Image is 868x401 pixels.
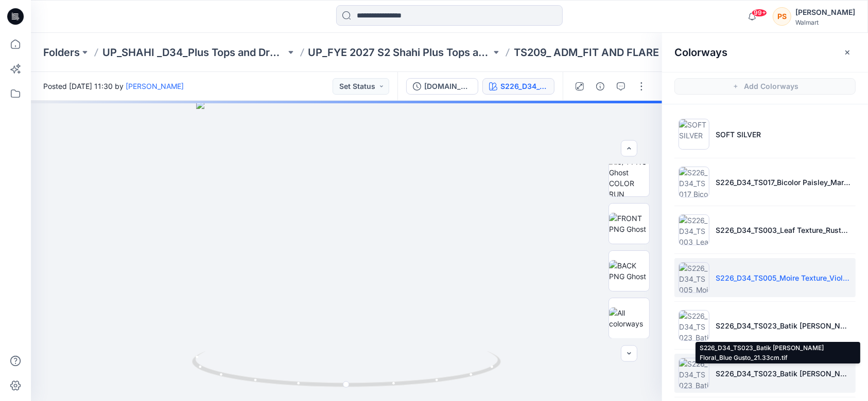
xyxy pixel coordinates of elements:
[795,19,855,26] div: Walmart
[308,45,492,60] a: UP_FYE 2027 S2 Shahi Plus Tops and Dress
[126,82,184,90] a: [PERSON_NAME]
[43,81,184,92] span: Posted [DATE] 11:30 by
[679,167,709,197] img: S226_D34_TS017_Bicolor Paisley_Maroon Supreme_64cm (1)
[716,272,852,283] p: S226_D34_TS005_Moire Texture_Violet Surprise_9.14cm.tif
[609,156,649,196] img: 3/4 PNG Ghost COLOR RUN
[679,358,709,389] img: S226_D34_TS023_Batik Dotty Floral_Blue Gusto_21.33cm.tif
[500,81,548,92] div: S226_D34_TS005_Moire Texture_Violet Surprise_9.14cm.tif
[716,225,852,235] p: S226_D34_TS003_Leaf Texture_Rusty Red_64cm.tif
[609,213,649,234] img: FRONT PNG Ghost
[679,262,709,293] img: S226_D34_TS005_Moire Texture_Violet Surprise_9.14cm.tif
[679,310,709,341] img: S226_D34_TS023_Batik Dotty Floral_Dark Azalea_21.33cm_4 colors.tif
[102,45,286,60] a: UP_SHAHI _D34_Plus Tops and Dresses
[406,78,478,95] button: [DOMAIN_NAME] (upload)
[773,7,791,26] div: PS
[752,9,767,17] span: 99+
[716,177,852,188] p: S226_D34_TS017_Bicolor Paisley_Maroon Supreme_64cm (1)
[592,78,609,95] button: Details
[482,78,554,95] button: S226_D34_TS005_Moire Texture_Violet Surprise_9.14cm.tif
[716,320,852,331] p: S226_D34_TS023_Batik [PERSON_NAME] Floral_Dark Azalea_21.33cm_4 colors.tif
[716,368,852,379] p: S226_D34_TS023_Batik [PERSON_NAME] Floral_Blue Gusto_21.33cm.tif
[609,260,649,282] img: BACK PNG Ghost
[609,307,649,329] img: All colorways
[43,45,80,60] a: Folders
[424,81,472,92] div: [DOMAIN_NAME] (upload)
[795,6,855,19] div: [PERSON_NAME]
[679,214,709,245] img: S226_D34_TS003_Leaf Texture_Rusty Red_64cm.tif
[514,45,697,60] p: TS209_ ADM_FIT AND FLARE BLOUSE
[679,119,709,150] img: SOFT SILVER
[716,129,761,140] p: SOFT SILVER
[674,46,727,59] h2: Colorways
